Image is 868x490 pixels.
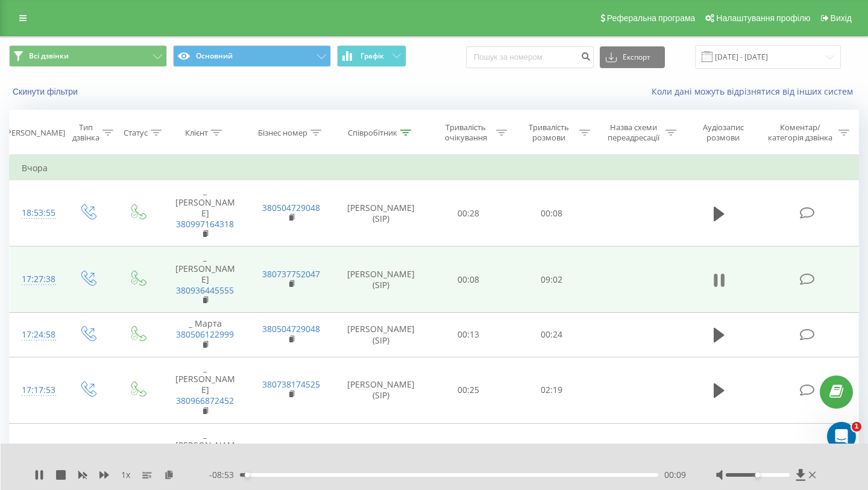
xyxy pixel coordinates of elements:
td: 00:08 [510,180,593,247]
span: 1 x [121,469,130,481]
td: [PERSON_NAME] (SIP) [335,423,427,489]
td: 00:13 [427,313,511,357]
div: Accessibility label [245,473,250,477]
td: 00:00 [510,423,593,489]
div: Статус [124,128,148,138]
td: _ [PERSON_NAME] [162,247,248,313]
a: 380737752047 [262,268,320,280]
span: Графік [360,52,384,60]
div: 17:24:58 [22,323,51,347]
span: Всі дзвінки [29,51,69,61]
td: 00:08 [427,247,511,313]
a: 380504729048 [262,202,320,213]
input: Пошук за номером [466,46,594,68]
button: Експорт [600,46,665,68]
iframe: Intercom live chat [827,422,856,451]
span: Налаштування профілю [716,13,810,23]
div: Бізнес номер [258,128,307,138]
button: Всі дзвінки [9,45,167,67]
div: Співробітник [348,128,397,138]
div: Клієнт [185,128,208,138]
td: 00:15 [427,423,511,489]
div: 17:17:53 [22,378,51,402]
div: Назва схеми переадресації [604,122,662,143]
td: _ [PERSON_NAME] [162,423,248,489]
div: 18:53:55 [22,201,51,225]
td: [PERSON_NAME] (SIP) [335,357,427,423]
a: Коли дані можуть відрізнятися вiд інших систем [652,86,859,97]
a: 380738174525 [262,378,320,390]
button: Графік [337,45,406,67]
div: Тривалість розмови [521,122,576,143]
td: [PERSON_NAME] (SIP) [335,180,427,247]
span: Вихід [831,13,852,23]
div: [PERSON_NAME] [4,128,65,138]
a: 380936445555 [176,284,234,296]
button: Скинути фільтри [9,86,84,97]
div: Тип дзвінка [72,122,99,143]
td: 00:25 [427,357,511,423]
td: 09:02 [510,247,593,313]
span: - 08:53 [209,469,240,481]
span: 1 [852,422,861,432]
td: _ Марта [162,313,248,357]
a: 380966872452 [176,395,234,406]
div: Accessibility label [755,473,760,477]
a: 380504729048 [262,323,320,335]
a: 380506122999 [176,328,234,340]
div: Тривалість очікування [438,122,494,143]
span: Реферальна програма [607,13,696,23]
div: Аудіозапис розмови [690,122,756,143]
span: 00:09 [664,469,686,481]
div: 17:27:38 [22,268,51,291]
td: _ [PERSON_NAME] [162,180,248,247]
a: 380997164318 [176,218,234,230]
td: [PERSON_NAME] (SIP) [335,247,427,313]
button: Основний [173,45,331,67]
td: [PERSON_NAME] (SIP) [335,313,427,357]
td: _ [PERSON_NAME] [162,357,248,423]
td: 00:24 [510,313,593,357]
td: 02:19 [510,357,593,423]
td: 00:28 [427,180,511,247]
div: Коментар/категорія дзвінка [765,122,835,143]
td: Вчора [10,156,859,180]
